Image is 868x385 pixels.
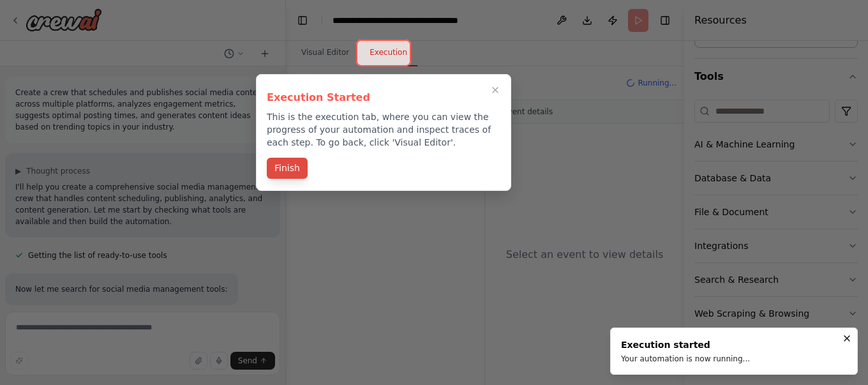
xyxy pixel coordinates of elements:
[488,82,503,98] button: Close walkthrough
[621,354,750,364] div: Your automation is now running...
[267,158,308,179] button: Finish
[267,110,500,149] p: This is the execution tab, where you can view the progress of your automation and inspect traces ...
[621,338,750,351] div: Execution started
[294,11,311,29] button: Hide left sidebar
[267,90,500,105] h3: Execution Started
